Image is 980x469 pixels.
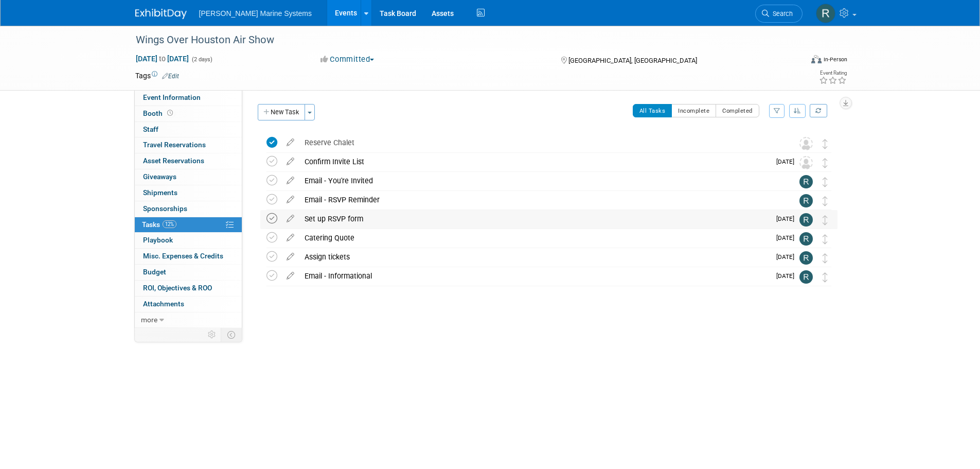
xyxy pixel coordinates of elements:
[143,300,184,308] span: Attachments
[281,138,299,147] a: edit
[776,158,799,165] span: [DATE]
[143,236,173,244] span: Playbook
[157,55,167,63] span: to
[299,134,779,151] div: Reserve Chalet
[281,157,299,166] a: edit
[143,188,177,197] span: Shipments
[299,172,779,189] div: Email - You're Invited
[135,153,242,169] a: Asset Reservations
[258,104,305,120] button: New Task
[143,252,223,260] span: Misc. Expenses & Credits
[132,31,787,49] div: Wings Over Houston Air Show
[776,272,799,280] span: [DATE]
[135,201,242,217] a: Sponsorships
[317,54,378,65] button: Committed
[143,93,201,101] span: Event Information
[143,109,175,117] span: Booth
[135,249,242,264] a: Misc. Expenses & Credits
[299,267,770,285] div: Email - Informational
[135,217,242,233] a: Tasks12%
[776,234,799,241] span: [DATE]
[742,54,848,69] div: Event Format
[299,229,770,247] div: Catering Quote
[135,90,242,106] a: Event Information
[299,191,779,209] div: Email - RSVP Reminder
[143,204,187,213] span: Sponsorships
[823,196,828,206] i: Move task
[671,104,716,117] button: Incomplete
[143,125,158,133] span: Staff
[143,172,176,181] span: Giveaways
[191,56,212,63] span: (2 days)
[281,176,299,185] a: edit
[799,232,813,246] img: Rachel Howard
[823,234,828,244] i: Move task
[143,284,212,292] span: ROI, Objectives & ROO
[281,233,299,242] a: edit
[816,4,835,23] img: Rachel Howard
[135,137,242,153] a: Travel Reservations
[135,185,242,201] a: Shipments
[281,214,299,223] a: edit
[135,54,189,63] span: [DATE] [DATE]
[823,158,828,168] i: Move task
[823,139,828,149] i: Move task
[811,55,822,63] img: Format-Inperson.png
[568,57,697,64] span: [GEOGRAPHIC_DATA], [GEOGRAPHIC_DATA]
[799,251,813,265] img: Rachel Howard
[135,233,242,248] a: Playbook
[299,153,770,170] div: Confirm Invite List
[776,253,799,260] span: [DATE]
[203,328,221,341] td: Personalize Event Tab Strip
[633,104,672,117] button: All Tasks
[135,9,187,19] img: ExhibitDay
[141,316,157,324] span: more
[799,213,813,227] img: Rachel Howard
[143,268,166,276] span: Budget
[162,73,179,80] a: Edit
[143,141,206,149] span: Travel Reservations
[799,137,813,150] img: Unassigned
[823,177,828,187] i: Move task
[799,194,813,207] img: Rachel Howard
[819,71,847,76] div: Event Rating
[755,5,803,23] a: Search
[281,252,299,262] a: edit
[135,106,242,121] a: Booth
[776,215,799,222] span: [DATE]
[135,281,242,296] a: ROI, Objectives & ROO
[135,265,242,280] a: Budget
[135,312,242,328] a: more
[163,220,176,228] span: 12%
[135,169,242,185] a: Giveaways
[142,220,176,229] span: Tasks
[281,195,299,204] a: edit
[823,56,847,63] div: In-Person
[135,122,242,137] a: Staff
[799,156,813,169] img: Unassigned
[199,9,312,18] span: [PERSON_NAME] Marine Systems
[799,175,813,188] img: Rachel Howard
[799,270,813,284] img: Rachel Howard
[281,271,299,281] a: edit
[299,248,770,266] div: Assign tickets
[135,71,179,81] td: Tags
[769,10,793,18] span: Search
[221,328,242,341] td: Toggle Event Tabs
[823,215,828,225] i: Move task
[135,297,242,312] a: Attachments
[823,253,828,263] i: Move task
[143,157,204,165] span: Asset Reservations
[165,109,175,117] span: Booth not reserved yet
[823,272,828,282] i: Move task
[299,210,770,228] div: Set up RSVP form
[810,104,827,117] a: Refresh
[716,104,759,117] button: Completed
